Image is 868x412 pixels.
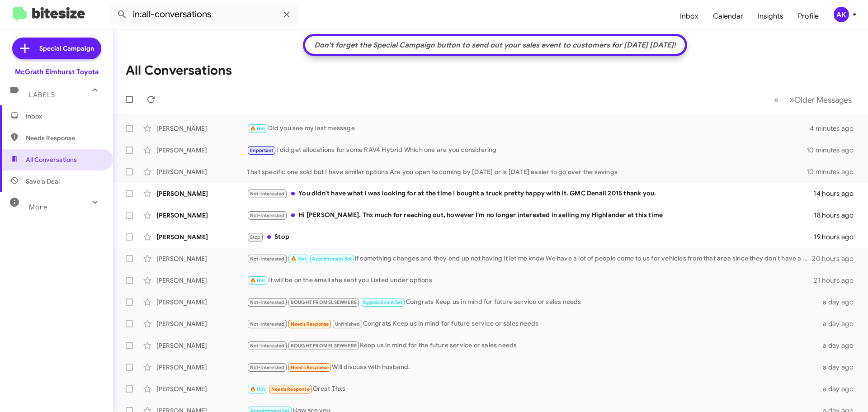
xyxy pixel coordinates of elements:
a: Profile [791,3,826,29]
span: Appointment Set [363,299,402,305]
h1: All Conversations [126,63,232,78]
span: Not-Interested [250,365,285,370]
div: Don't forget the Special Campaign button to send out your sales event to customers for [DATE] [DA... [310,41,680,50]
div: 10 minutes ago [807,146,861,155]
span: Not-Interested [250,191,285,197]
div: [PERSON_NAME] [156,341,247,350]
div: a day ago [817,363,861,372]
a: Inbox [673,3,706,29]
div: [PERSON_NAME] [156,189,247,198]
a: Calendar [706,3,750,29]
nav: Page navigation example [769,90,857,109]
input: Search [109,4,299,25]
div: [PERSON_NAME] [156,211,247,220]
button: Previous [769,90,784,109]
div: 21 hours ago [814,276,861,285]
span: BOUGHT FROM ELSEWHERE [291,299,357,305]
div: [PERSON_NAME] [156,232,247,242]
div: if something changes and they end up not having it let me know We have a lot of people come to us... [247,254,812,264]
span: Special Campaign [39,44,94,53]
div: It will be on the email she sent you Listed under options [247,275,814,286]
span: Not-Interested [250,321,285,327]
span: Unfinished [335,321,360,327]
div: That specific one sold but I have similar options Are you open to coming by [DATE] or is [DATE] e... [247,167,807,176]
div: a day ago [817,384,861,393]
span: Needs Response [271,386,310,392]
span: 🔥 Hot [250,278,265,284]
span: Older Messages [794,95,852,105]
span: BOUGHT FROM ELSEWHERE [291,343,357,349]
div: I did get allocations for some RAV4 Hybrid Which one are you considering [247,145,807,156]
div: Stop [247,232,814,242]
div: [PERSON_NAME] [156,254,247,263]
div: 14 hours ago [813,189,861,198]
div: 19 hours ago [814,232,861,242]
span: » [789,94,794,105]
span: Not-Interested [250,299,285,305]
div: [PERSON_NAME] [156,146,247,155]
span: Needs Response [26,133,103,142]
span: 🔥 Hot [250,386,265,392]
div: You didn't have what I was looking for at the time I bought a truck pretty happy with it. GMC Den... [247,189,813,199]
span: All Conversations [26,155,77,164]
div: Congrats Keep us in mind for future service or sales needs [247,297,817,308]
div: [PERSON_NAME] [156,384,247,393]
div: [PERSON_NAME] [156,319,247,328]
a: Insights [750,3,791,29]
button: Next [784,90,857,109]
span: Not-Interested [250,213,285,218]
a: Special Campaign [12,38,101,59]
div: 4 minutes ago [810,124,861,133]
span: Needs Response [291,321,329,327]
div: [PERSON_NAME] [156,363,247,372]
div: McGrath Elmhurst Toyota [15,67,99,76]
span: Stop [250,234,261,240]
div: [PERSON_NAME] [156,167,247,176]
div: Hi [PERSON_NAME]. Thx much for reaching out, however I'm no longer interested in selling my Highl... [247,210,814,221]
span: Needs Response [291,365,329,370]
div: AK [834,7,849,22]
div: a day ago [817,341,861,350]
div: a day ago [817,298,861,307]
div: [PERSON_NAME] [156,298,247,307]
div: Keep us in mind for the future service or sales needs [247,341,817,351]
span: 🔥 Hot [291,256,306,262]
span: Save a Deal [26,177,60,186]
span: More [29,203,47,211]
span: Not-Interested [250,343,285,349]
div: 20 hours ago [812,254,861,263]
div: Great Thxs [247,384,817,394]
span: 🔥 Hot [250,126,265,132]
span: « [774,94,779,105]
div: Congrats Keep us in mind for future service or sales needs [247,319,817,329]
span: Important [250,147,274,153]
div: [PERSON_NAME] [156,276,247,285]
div: 18 hours ago [814,211,861,220]
div: [PERSON_NAME] [156,124,247,133]
span: Not-Interested [250,256,285,262]
span: Appointment Set [312,256,352,262]
div: Did you see my last message [247,123,810,134]
div: a day ago [817,319,861,328]
div: 10 minutes ago [807,167,861,176]
span: Inbox [26,112,103,121]
span: Labels [29,91,55,99]
button: AK [826,7,858,22]
div: Will discuss with husband. [247,362,817,373]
